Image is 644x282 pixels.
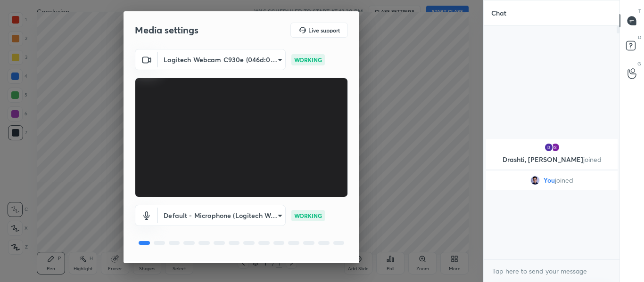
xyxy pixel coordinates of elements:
span: joined [555,177,573,184]
img: 3 [544,143,553,152]
div: Logitech Webcam C930e (046d:0843) [158,49,286,70]
div: Logitech Webcam C930e (046d:0843) [158,205,286,226]
span: You [544,177,555,184]
p: G [637,60,641,67]
img: 3 [550,143,560,152]
p: Drashti, [PERSON_NAME] [492,156,612,163]
p: Chat [484,0,514,25]
p: WORKING [294,211,322,220]
p: D [638,34,641,41]
h2: Media settings [135,24,198,36]
span: joined [583,155,601,164]
img: 5f78e08646bc44f99abb663be3a7d85a.jpg [530,176,540,185]
div: grid [484,137,620,192]
h5: Live support [308,27,340,33]
p: T [638,8,641,15]
p: WORKING [294,56,322,64]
